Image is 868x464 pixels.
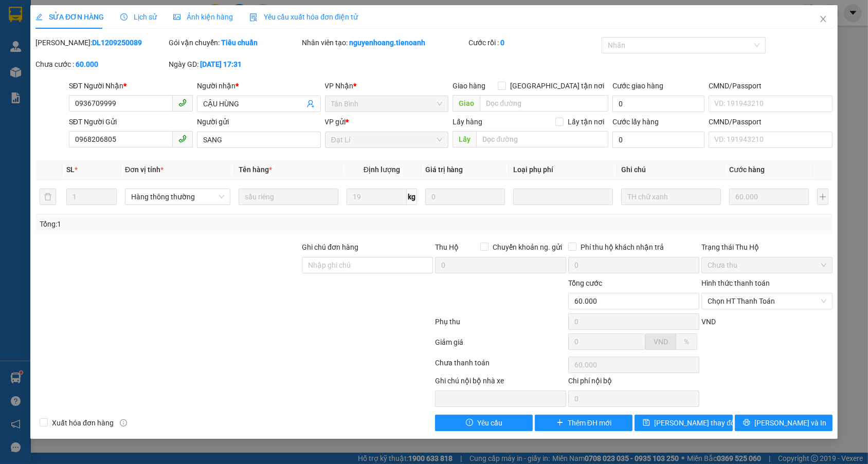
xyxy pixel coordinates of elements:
span: clock-circle [120,13,128,21]
span: [GEOGRAPHIC_DATA] tận nơi [506,80,608,91]
span: close [819,15,827,23]
span: Đơn vị tính [125,165,164,174]
span: Chọn HT Thanh Toán [708,293,826,309]
span: SL [66,165,75,174]
span: plus [556,419,564,427]
b: [DATE] 17:31 [200,60,242,68]
span: Ảnh kiện hàng [173,13,233,21]
span: Lấy hàng [453,118,482,126]
span: Thêm ĐH mới [568,417,611,429]
div: Người gửi [197,116,321,127]
span: Giao [453,95,480,112]
div: VP gửi [325,116,449,127]
span: Định lượng [364,165,400,174]
div: Chưa cước : [35,59,167,70]
span: Tân Bình [331,96,443,112]
th: Loại phụ phí [509,160,617,180]
button: exclamation-circleYêu cầu [435,415,533,431]
label: Hình thức thanh toán [701,279,770,287]
span: phone [178,99,187,107]
b: DL1209250089 [92,39,142,47]
span: Giao hàng [453,82,485,90]
span: edit [35,13,43,21]
button: delete [40,189,56,205]
span: Phí thu hộ khách nhận trả [576,242,668,253]
span: Lấy [453,131,476,147]
div: Cước rồi : [468,37,600,48]
div: Chưa thanh toán [434,357,567,375]
span: phone [178,135,187,143]
div: Ngày GD: [169,59,300,70]
label: Cước lấy hàng [612,118,659,126]
span: user-add [306,100,315,108]
span: Chuyển khoản ng. gửi [489,242,566,253]
span: Tổng cước [568,279,602,287]
button: Close [809,5,838,34]
label: Ghi chú đơn hàng [302,243,358,251]
div: CMND/Passport [709,80,833,91]
input: Cước lấy hàng [612,132,704,148]
span: Đạt Lí [331,132,443,147]
span: VND [701,318,716,326]
span: Cước hàng [729,165,765,174]
button: printer[PERSON_NAME] và In [735,415,833,431]
span: Xuất hóa đơn hàng [48,417,118,429]
span: Yêu cầu [477,417,502,429]
button: plusThêm ĐH mới [535,415,632,431]
span: Lịch sử [120,13,157,21]
div: Gói vận chuyển: [169,37,300,48]
div: Trạng thái Thu Hộ [701,242,833,253]
span: VND [654,338,668,346]
div: SĐT Người Nhận [69,80,193,91]
input: Dọc đường [476,131,608,147]
input: 0 [729,189,809,205]
input: Ghi chú đơn hàng [302,257,433,273]
input: VD: Bàn, Ghế [239,189,338,205]
button: save[PERSON_NAME] thay đổi [635,415,732,431]
span: info-circle [120,419,127,426]
div: SĐT Người Gửi [69,116,193,127]
div: Chi phí nội bộ [568,375,699,391]
b: 60.000 [76,60,98,68]
span: Thu Hộ [435,243,459,251]
input: 0 [425,189,505,205]
div: Ghi chú nội bộ nhà xe [435,375,566,391]
th: Ghi chú [617,160,725,180]
div: Giảm giá [434,337,567,355]
img: icon [249,13,258,22]
span: Giá trị hàng [425,165,463,174]
span: kg [407,189,417,205]
b: Tiêu chuẩn [221,39,258,47]
input: Cước giao hàng [612,96,704,112]
span: [PERSON_NAME] thay đổi [654,417,736,429]
span: Tên hàng [239,165,272,174]
span: VP Nhận [325,82,354,90]
span: Hàng thông thường [131,189,224,205]
input: Ghi Chú [621,189,721,205]
label: Cước giao hàng [612,82,663,90]
span: Yêu cầu xuất hóa đơn điện tử [249,13,358,21]
span: [PERSON_NAME] và In [754,417,826,429]
span: Chưa thu [708,257,826,273]
div: CMND/Passport [709,116,833,127]
span: printer [743,419,750,427]
div: [PERSON_NAME]: [35,37,167,48]
input: Dọc đường [480,95,608,112]
div: Tổng: 1 [40,218,335,230]
span: save [643,419,650,427]
span: % [684,338,689,346]
b: 0 [500,39,504,47]
div: Người nhận [197,80,321,91]
div: Nhân viên tạo: [302,37,466,48]
span: SỬA ĐƠN HÀNG [35,13,104,21]
span: exclamation-circle [466,419,473,427]
button: plus [817,189,828,205]
b: nguyenhoang.tienoanh [349,39,425,47]
span: picture [173,13,180,21]
div: Phụ thu [434,316,567,334]
span: Lấy tận nơi [564,116,608,127]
